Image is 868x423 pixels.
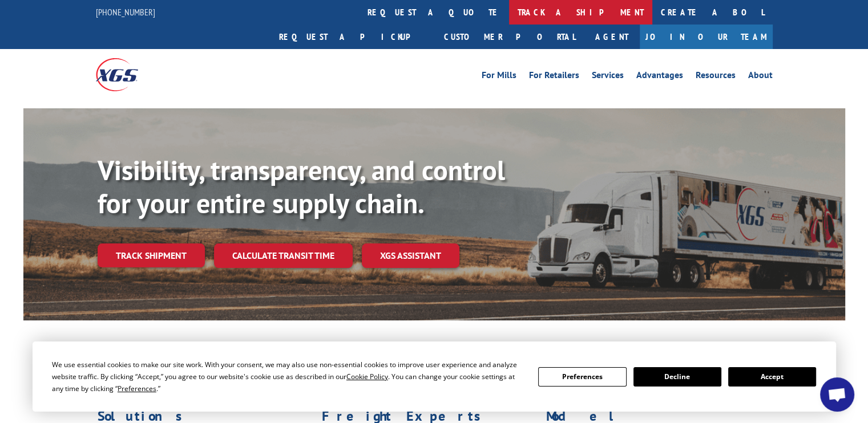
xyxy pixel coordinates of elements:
span: Cookie Policy [346,372,388,381]
a: About [748,71,773,83]
a: Customer Portal [435,25,584,49]
a: XGS ASSISTANT [362,243,459,268]
a: For Retailers [529,71,579,83]
b: Visibility, transparency, and control for your entire supply chain. [98,152,505,221]
button: Decline [633,367,721,387]
a: Calculate transit time [214,243,353,268]
div: Cookie Consent Prompt [33,341,836,412]
a: Resources [696,71,736,83]
span: Preferences [118,384,156,393]
a: Request a pickup [271,25,435,49]
button: Accept [728,367,816,387]
button: Preferences [538,367,626,387]
div: We use essential cookies to make our site work. With your consent, we may also use non-essential ... [52,359,524,394]
a: [PHONE_NUMBER] [96,6,155,18]
a: For Mills [482,71,516,83]
a: Track shipment [98,243,205,267]
div: Open chat [820,377,854,412]
a: Agent [584,25,640,49]
a: Services [592,71,624,83]
a: Advantages [636,71,683,83]
a: Join Our Team [640,25,773,49]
